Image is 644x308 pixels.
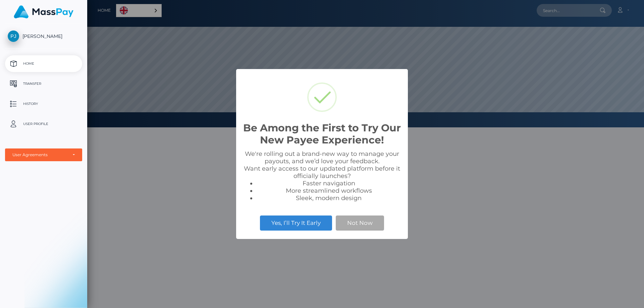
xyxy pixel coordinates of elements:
span: [PERSON_NAME] [5,33,82,39]
img: MassPay [14,5,73,18]
li: More streamlined workflows [256,187,401,194]
button: User Agreements [5,148,82,161]
div: User Agreements [12,152,67,158]
p: Transfer [8,79,79,89]
p: User Profile [8,119,79,129]
li: Faster navigation [256,180,401,187]
p: History [8,99,79,109]
button: Not Now [336,215,384,230]
button: Yes, I’ll Try It Early [260,215,332,230]
p: Home [8,59,79,69]
h2: Be Among the First to Try Our New Payee Experience! [243,122,401,146]
li: Sleek, modern design [256,194,401,202]
div: We're rolling out a brand-new way to manage your payouts, and we’d love your feedback. Want early... [243,150,401,202]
